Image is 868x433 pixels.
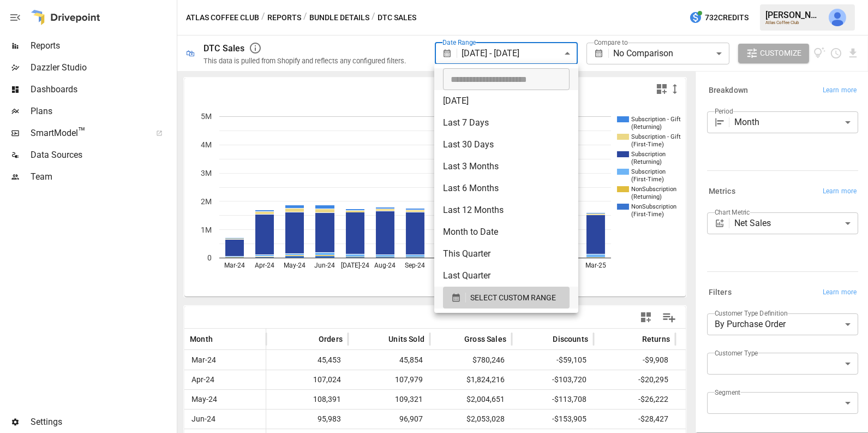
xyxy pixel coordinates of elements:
span: SELECT CUSTOM RANGE [470,291,556,305]
li: Month to Date [434,221,578,243]
li: Last 7 Days [434,112,578,134]
li: Last 3 Months [434,156,578,177]
button: SELECT CUSTOM RANGE [443,287,570,309]
li: Last Quarter [434,265,578,287]
li: Last 6 Months [434,177,578,199]
li: Last 30 Days [434,134,578,156]
li: This Quarter [434,243,578,265]
li: Last 12 Months [434,199,578,221]
li: [DATE] [434,90,578,112]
